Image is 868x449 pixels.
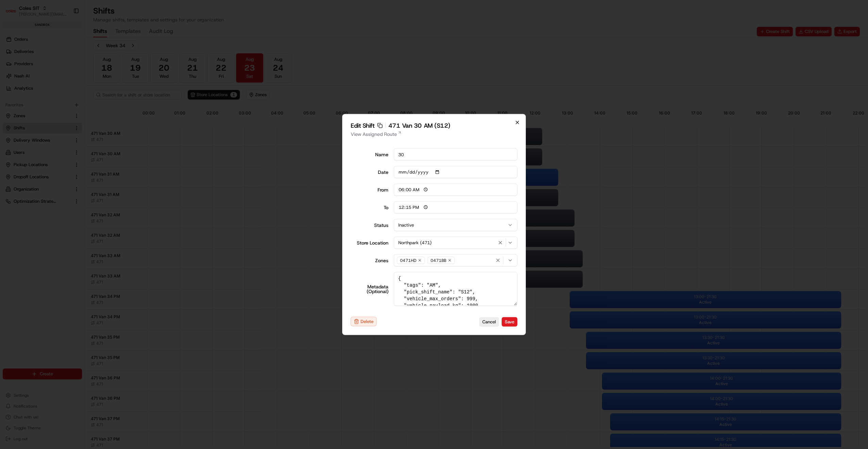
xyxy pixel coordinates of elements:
[7,99,12,104] div: 📗
[4,95,55,108] a: 📗Knowledge Base
[388,123,450,129] span: 471 Van 30 AM (S12)
[502,317,517,326] button: Save
[400,258,416,263] span: 0471HD
[351,123,517,129] h2: Edit Shift
[398,240,432,246] span: Northpark (471)
[7,27,124,38] p: Welcome 👋
[351,205,388,210] div: To
[7,65,19,77] img: 1736555255976-a54dd68f-1ca7-489b-9aae-adbdc363a1c4
[431,258,446,263] span: 0471BB
[116,67,124,75] button: Start new chat
[68,115,82,120] span: Pylon
[351,131,517,138] a: View Assigned Route
[351,170,388,175] label: Date
[394,148,518,161] input: Shift name
[23,65,112,71] div: Start new chat
[351,258,388,263] label: Zones
[394,272,518,306] textarea: { "tags": "AM", "pick_shift_name": "S12", "vehicle_max_orders": 999, "vehicle_payload_kg": 1000, ...
[48,114,82,120] a: Powered byPylon
[351,187,388,192] div: From
[351,284,388,294] label: Metadata (Optional)
[14,98,52,105] span: Knowledge Base
[7,6,20,20] img: Nash
[18,43,112,51] input: Clear
[57,99,63,104] div: 💻
[394,254,518,267] button: 0471HD0471BB
[55,95,112,108] a: 💻API Documentation
[351,317,377,326] button: Delete
[351,240,388,245] label: Store Location
[479,317,499,326] button: Cancel
[351,223,388,228] label: Status
[64,98,109,105] span: API Documentation
[23,71,86,77] div: We're available if you need us!
[394,237,518,249] button: Northpark (471)
[351,152,388,157] label: Name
